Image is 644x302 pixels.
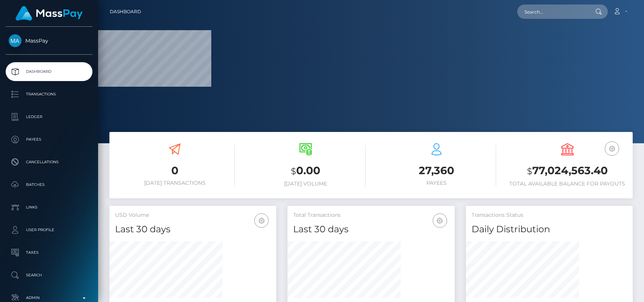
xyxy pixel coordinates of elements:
h6: [DATE] Transactions [115,180,235,186]
a: Transactions [6,85,92,104]
a: Dashboard [110,4,141,20]
p: Dashboard [9,66,89,77]
h4: Last 30 days [115,223,271,236]
h3: 77,024,563.40 [507,163,627,179]
p: User Profile [9,224,89,236]
a: Ledger [6,107,92,126]
a: Batches [6,175,92,194]
h4: Last 30 days [293,223,449,236]
p: Ledger [9,111,89,123]
h3: 27,360 [377,163,496,178]
h5: Total Transactions [293,212,449,219]
a: Links [6,198,92,217]
small: $ [291,166,296,176]
p: Payees [9,134,89,145]
p: Taxes [9,247,89,258]
img: MassPay Logo [15,6,83,21]
p: Search [9,270,89,281]
img: MassPay [9,34,22,47]
h6: Total Available Balance for Payouts [507,181,627,187]
a: Cancellations [6,153,92,172]
h6: [DATE] Volume [246,181,366,187]
p: Links [9,202,89,213]
h5: USD Volume [115,212,271,219]
h3: 0.00 [246,163,366,179]
h5: Transactions Status [472,212,627,219]
h4: Daily Distribution [472,223,627,236]
p: Batches [9,179,89,190]
a: User Profile [6,221,92,239]
input: Search... [517,5,588,19]
a: Taxes [6,243,92,262]
p: Cancellations [9,156,89,168]
a: Payees [6,130,92,149]
h3: 0 [115,163,235,178]
p: Transactions [9,89,89,100]
h6: Payees [377,180,496,186]
a: Search [6,266,92,285]
span: MassPay [6,37,92,44]
small: $ [527,166,532,176]
a: Dashboard [6,62,92,81]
